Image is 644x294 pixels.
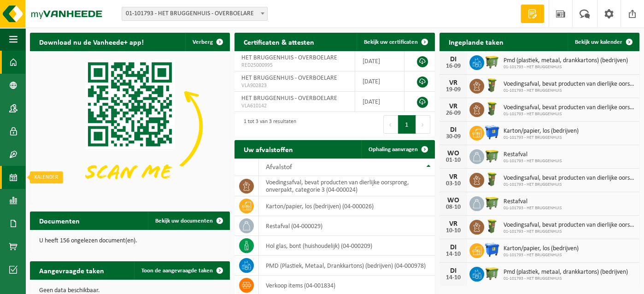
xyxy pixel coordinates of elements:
[503,175,635,182] span: Voedingsafval, bevat producten van dierlijke oorsprong, onverpakt, categorie 3
[241,82,348,89] span: VLA902823
[484,218,500,234] img: WB-0060-HPE-GN-50
[30,261,113,279] h2: Aangevraagde taken
[30,51,230,201] img: Download de VHEPlus App
[241,95,337,102] span: HET BRUGGENHUIS - OVERBOELARE
[444,134,463,140] div: 30-09
[503,104,635,112] span: Voedingsafval, bevat producten van dierlijke oorsprong, onverpakt, categorie 3
[503,206,562,211] span: 01-101793 - HET BRUGGENHUIS
[503,81,635,88] span: Voedingsafval, bevat producten van dierlijke oorsprong, onverpakt, categorie 3
[193,39,213,45] span: Verberg
[259,196,434,216] td: karton/papier, los (bedrijven) (04-000026)
[383,115,398,134] button: Previous
[122,7,268,21] span: 01-101793 - HET BRUGGENHUIS - OVERBOELARE
[444,110,463,117] div: 26-09
[503,182,635,188] span: 01-101793 - HET BRUGGENHUIS
[503,269,628,276] span: Pmd (plastiek, metaal, drankkartons) (bedrijven)
[361,140,434,159] a: Ophaling aanvragen
[503,135,579,141] span: 01-101793 - HET BRUGGENHUIS
[39,288,221,294] p: Geen data beschikbaar.
[444,275,463,281] div: 14-10
[39,238,221,244] p: U heeft 156 ongelezen document(en).
[503,112,635,117] span: 01-101793 - HET BRUGGENHUIS
[503,245,579,253] span: Karton/papier, los (bedrijven)
[357,33,434,51] a: Bekijk uw certificaten
[398,115,416,134] button: 1
[444,220,463,228] div: VR
[484,124,500,140] img: WB-1100-HPE-BE-01
[355,92,404,112] td: [DATE]
[484,242,500,258] img: WB-1100-HPE-BE-01
[234,33,323,51] h2: Certificaten & attesten
[364,39,418,45] span: Bekijk uw certificaten
[484,54,500,70] img: WB-1100-HPE-GN-50
[148,212,229,230] a: Bekijk uw documenten
[503,65,628,70] span: 01-101793 - HET BRUGGENHUIS
[355,51,404,71] td: [DATE]
[575,39,622,45] span: Bekijk uw kalender
[444,228,463,234] div: 10-10
[259,176,434,196] td: voedingsafval, bevat producten van dierlijke oorsprong, onverpakt, categorie 3 (04-000024)
[503,198,562,206] span: Restafval
[259,256,434,276] td: PMD (Plastiek, Metaal, Drankkartons) (bedrijven) (04-000978)
[484,171,500,187] img: WB-0060-HPE-GN-50
[444,244,463,251] div: DI
[444,197,463,204] div: WO
[444,204,463,211] div: 08-10
[503,128,579,135] span: Karton/papier, los (bedrijven)
[444,267,463,275] div: DI
[503,253,579,258] span: 01-101793 - HET BRUGGENHUIS
[444,157,463,164] div: 01-10
[241,62,348,69] span: RED25000995
[30,33,153,51] h2: Download nu de Vanheede+ app!
[484,101,500,117] img: WB-0060-HPE-GN-50
[241,54,337,61] span: HET BRUGGENHUIS - OVERBOELARE
[355,71,404,92] td: [DATE]
[444,150,463,157] div: WO
[439,33,513,51] h2: Ingeplande taken
[234,140,302,158] h2: Uw afvalstoffen
[484,148,500,164] img: WB-1100-HPE-GN-51
[503,159,562,164] span: 01-101793 - HET BRUGGENHUIS
[185,33,229,51] button: Verberg
[444,63,463,70] div: 16-09
[503,88,635,94] span: 01-101793 - HET BRUGGENHUIS
[416,115,430,134] button: Next
[444,87,463,93] div: 19-09
[484,195,500,211] img: WB-1100-HPE-GN-51
[484,77,500,93] img: WB-0060-HPE-GN-50
[241,75,337,82] span: HET BRUGGENHUIS - OVERBOELARE
[444,103,463,110] div: VR
[241,102,348,110] span: VLA610142
[369,147,418,153] span: Ophaling aanvragen
[568,33,638,51] a: Bekijk uw kalender
[259,236,434,256] td: hol glas, bont (huishoudelijk) (04-000209)
[503,229,635,235] span: 01-101793 - HET BRUGGENHUIS
[266,164,292,171] span: Afvalstof
[503,276,628,282] span: 01-101793 - HET BRUGGENHUIS
[155,218,213,224] span: Bekijk uw documenten
[444,79,463,87] div: VR
[484,265,500,281] img: WB-1100-HPE-GN-50
[444,173,463,181] div: VR
[444,251,463,258] div: 14-10
[134,261,229,280] a: Toon de aangevraagde taken
[503,151,562,159] span: Restafval
[239,114,296,135] div: 1 tot 3 van 3 resultaten
[444,126,463,134] div: DI
[444,181,463,187] div: 03-10
[444,56,463,63] div: DI
[503,57,628,65] span: Pmd (plastiek, metaal, drankkartons) (bedrijven)
[141,268,213,274] span: Toon de aangevraagde taken
[122,7,267,20] span: 01-101793 - HET BRUGGENHUIS - OVERBOELARE
[503,222,635,229] span: Voedingsafval, bevat producten van dierlijke oorsprong, onverpakt, categorie 3
[30,212,89,229] h2: Documenten
[259,216,434,236] td: restafval (04-000029)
